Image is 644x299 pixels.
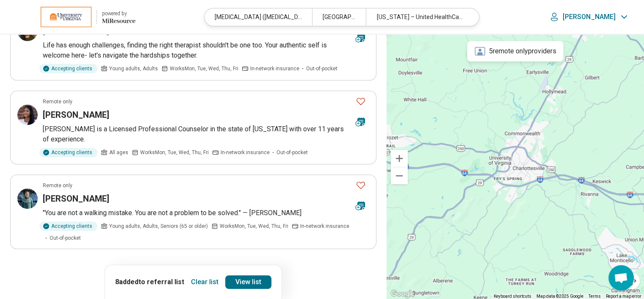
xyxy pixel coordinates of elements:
div: Accepting clients [39,221,97,231]
p: 8 added [115,277,184,287]
button: Zoom in [391,150,408,167]
span: In-network insurance [221,149,270,156]
span: In-network insurance [250,65,299,72]
span: Out-of-pocket [50,234,81,242]
div: powered by [102,10,135,17]
p: [PERSON_NAME] is a Licensed Professional Counselor in the state of [US_STATE] with over 11 years ... [43,124,369,144]
img: University of Virginia [41,7,91,27]
button: Clear list [188,275,222,289]
h3: [PERSON_NAME] [43,109,109,121]
button: Zoom out [391,167,408,184]
span: Works Mon, Tue, Wed, Thu, Fri [140,149,209,156]
span: Out-of-pocket [306,65,337,72]
div: Accepting clients [39,64,97,73]
div: [MEDICAL_DATA] ([MEDICAL_DATA]) [205,8,312,26]
p: Life has enough challenges, finding the right therapist shouldn't be one too. Your authentic self... [43,40,369,61]
div: [GEOGRAPHIC_DATA] [312,8,366,26]
span: Works Mon, Tue, Wed, Thu, Fri [220,222,288,230]
button: Favorite [352,177,369,194]
a: Report a map error [606,294,641,299]
div: Open chat [608,265,634,291]
h3: [PERSON_NAME] [43,193,109,205]
div: [US_STATE] – United HealthCare Student Resources [366,8,473,26]
p: "You are not a walking mistake. You are not a problem to be solved." — [PERSON_NAME] [43,208,369,218]
button: Favorite [352,93,369,110]
span: Works Mon, Tue, Wed, Thu, Fri [170,65,238,72]
span: Map data ©2025 Google [536,294,583,299]
span: Young adults, Adults [109,65,158,72]
a: University of Virginiapowered by [14,7,135,27]
p: [PERSON_NAME] [563,13,616,21]
span: Young adults, Adults, Seniors (65 or older) [109,222,208,230]
div: 5 remote only providers [467,41,563,61]
span: to referral list [138,278,184,286]
span: In-network insurance [300,222,349,230]
span: All ages [109,149,128,156]
div: Accepting clients [39,148,97,157]
a: View list [225,275,271,289]
p: Remote only [43,182,72,189]
a: Terms (opens in new tab) [589,294,601,299]
span: Out-of-pocket [276,149,308,156]
p: Remote only [43,98,72,105]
